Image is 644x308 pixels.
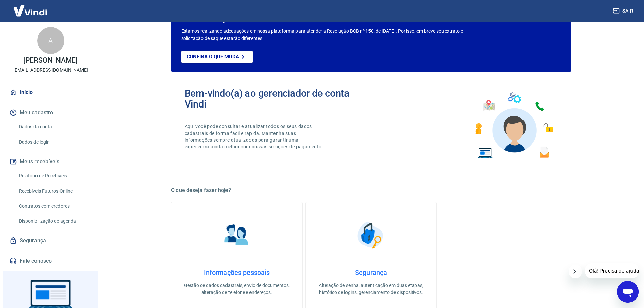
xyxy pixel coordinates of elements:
[13,67,88,74] p: [EMAIL_ADDRESS][DOMAIN_NAME]
[171,187,571,194] h5: O que deseja fazer hoje?
[8,233,93,248] a: Segurança
[4,5,57,10] span: Olá! Precisa de ajuda?
[16,135,93,149] a: Dados de login
[354,218,388,252] img: Segurança
[16,169,93,183] a: Relatório de Recebíveis
[220,218,254,252] img: Informações pessoais
[187,54,239,60] p: Confira o que muda
[182,268,291,277] h4: Informações pessoais
[185,88,371,110] h2: Bem-vindo(a) ao gerenciador de conta Vindi
[23,57,77,64] p: [PERSON_NAME]
[16,214,93,228] a: Disponibilização de agenda
[181,51,253,63] a: Confira o que muda
[181,28,485,42] p: Estamos realizando adequações em nossa plataforma para atender a Resolução BCB nº 150, de [DATE]....
[16,184,93,198] a: Recebíveis Futuros Online
[316,268,426,277] h4: Segurança
[182,282,291,296] p: Gestão de dados cadastrais, envio de documentos, alteração de telefone e endereços.
[8,85,93,100] a: Início
[8,154,93,169] button: Meus recebíveis
[316,282,426,296] p: Alteração de senha, autenticação em duas etapas, histórico de logins, gerenciamento de dispositivos.
[16,120,93,134] a: Dados da conta
[585,263,639,278] iframe: Mensagem da empresa
[469,88,558,163] img: Imagem de um avatar masculino com diversos icones exemplificando as funcionalidades do gerenciado...
[8,254,93,268] a: Fale conosco
[8,105,93,120] button: Meu cadastro
[8,0,52,21] img: Vindi
[617,281,639,303] iframe: Botão para abrir a janela de mensagens
[185,123,325,150] p: Aqui você pode consultar e atualizar todos os seus dados cadastrais de forma fácil e rápida. Mant...
[16,199,93,213] a: Contratos com credores
[37,27,64,54] div: A
[569,265,582,278] iframe: Fechar mensagem
[612,5,636,17] button: Sair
